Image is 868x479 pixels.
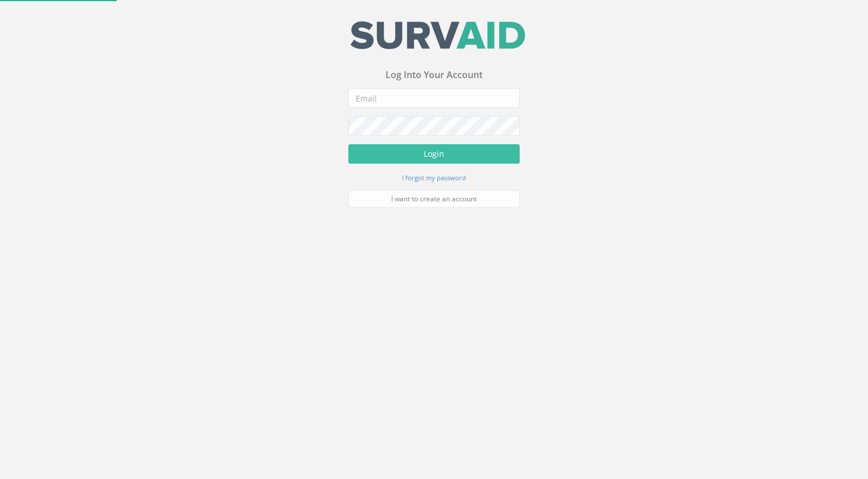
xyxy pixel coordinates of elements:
a: I want to create an account [348,192,520,209]
h3: Log Into Your Account [348,72,520,82]
input: Email [348,90,520,109]
a: I forgot my password [402,174,466,184]
button: Login [348,146,520,165]
small: I forgot my password [402,175,466,184]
